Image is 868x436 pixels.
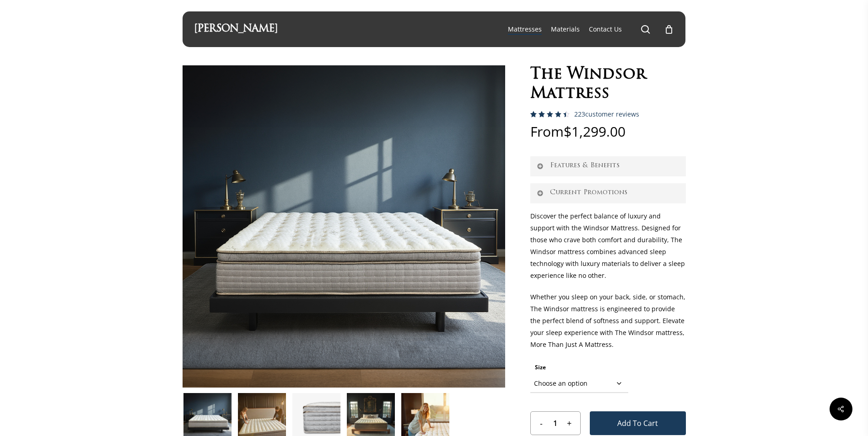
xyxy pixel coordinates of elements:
[530,183,686,203] a: Current Promotions
[530,291,686,360] p: Whether you sleep on your back, side, or stomach, The Windsor mattress is engineered to provide t...
[590,411,686,435] button: Add to cart
[530,111,570,117] div: Rated 4.59 out of 5
[508,25,542,34] a: Mattresses
[535,363,546,371] label: Size
[530,111,566,156] span: Rated out of 5 based on customer ratings
[564,122,571,141] span: $
[564,412,580,435] input: +
[530,125,686,156] p: From
[194,24,278,34] a: [PERSON_NAME]
[530,65,686,104] h1: The Windsor Mattress
[530,111,545,126] span: 223
[530,210,686,291] p: Discover the perfect balance of luxury and support with the Windsor Mattress. Designed for those ...
[551,25,580,34] a: Materials
[574,111,639,118] a: 223customer reviews
[589,25,622,34] a: Contact Us
[503,11,674,47] nav: Main Menu
[564,122,625,141] bdi: 1,299.00
[530,156,686,176] a: Features & Benefits
[546,412,564,435] input: Product quantity
[574,110,585,118] span: 223
[531,412,547,435] input: -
